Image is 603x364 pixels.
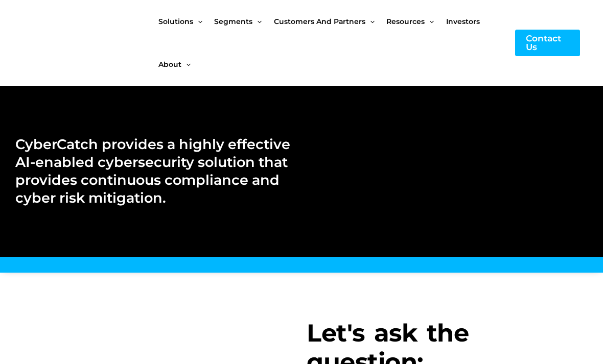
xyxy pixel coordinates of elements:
img: CyberCatch [18,22,141,64]
span: About [158,43,181,86]
h2: CyberCatch provides a highly effective AI-enabled cybersecurity solution that provides continuous... [15,135,291,207]
a: Contact Us [515,30,580,56]
span: Menu Toggle [181,43,191,86]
